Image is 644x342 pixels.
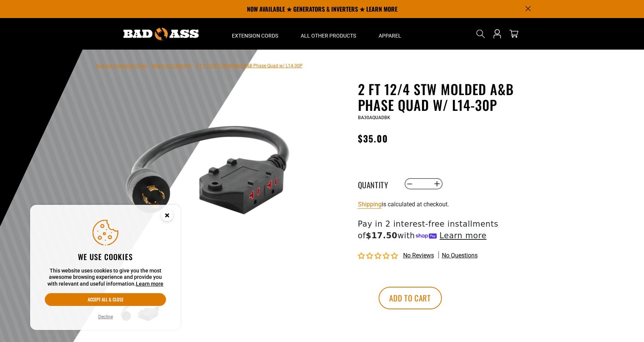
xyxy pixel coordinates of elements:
[358,115,390,120] span: BA30AQUADBK
[45,268,166,288] p: This website uses cookies to give you the most awesome browsing experience and provide you with r...
[45,293,166,306] button: Accept all & close
[30,205,181,330] aside: Cookie Consent
[45,252,166,262] h2: We use cookies
[221,18,289,50] summary: Extension Cords
[358,253,399,260] span: 0.00 stars
[403,252,434,259] span: No reviews
[152,63,192,68] a: Return to Collection
[358,179,396,189] label: Quantity
[123,28,199,40] img: Bad Ass Extension Cords
[96,313,115,321] button: Decline
[358,201,382,208] a: Shipping
[232,32,278,39] span: Extension Cords
[379,32,401,39] span: Apparel
[358,81,542,113] h1: 2 FT 12/4 STW Molded A&B Phase Quad w/ L14-30P
[301,32,356,39] span: All Other Products
[475,28,487,40] summary: Search
[442,251,478,260] span: No questions
[358,132,388,145] span: $35.00
[193,63,195,68] span: ›
[136,281,163,287] a: Learn more
[379,287,442,309] button: Add to cart
[196,63,303,68] span: 2 FT 12/4 STW Molded A&B Phase Quad w/ L14-30P
[289,18,367,50] summary: All Other Products
[149,63,150,68] span: ›
[96,63,147,68] a: Bad Ass Extension Cords
[367,18,413,50] summary: Apparel
[96,61,303,70] nav: breadcrumbs
[358,199,542,209] div: is calculated at checkout.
